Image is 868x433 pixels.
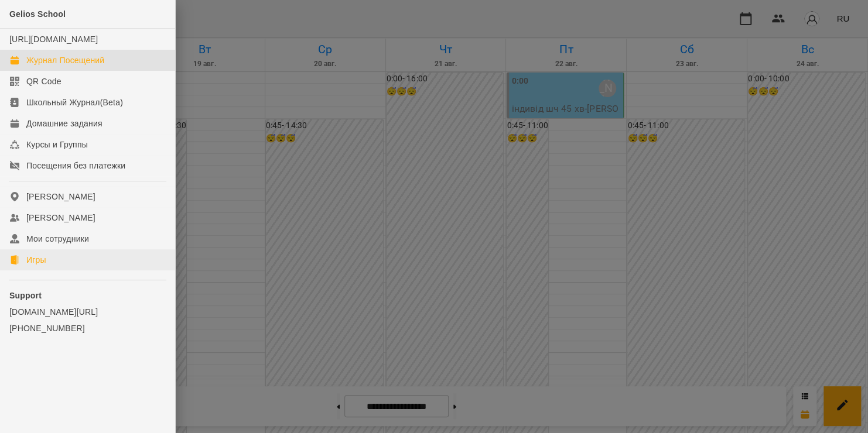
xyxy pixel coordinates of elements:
[26,233,89,245] div: Мои сотрудники
[9,322,166,334] a: [PHONE_NUMBER]
[26,212,95,224] div: [PERSON_NAME]
[26,54,104,66] div: Журнал Посещений
[26,139,88,150] div: Курсы и Группы
[26,160,125,171] div: Посещения без платежки
[26,97,123,108] div: Школьный Журнал(Beta)
[9,306,166,318] a: [DOMAIN_NAME][URL]
[26,191,95,202] div: [PERSON_NAME]
[26,254,46,266] div: Игры
[9,9,66,19] span: Gelios School
[26,118,102,129] div: Домашние задания
[9,290,166,301] p: Support
[26,75,61,87] div: QR Code
[9,35,98,44] a: [URL][DOMAIN_NAME]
